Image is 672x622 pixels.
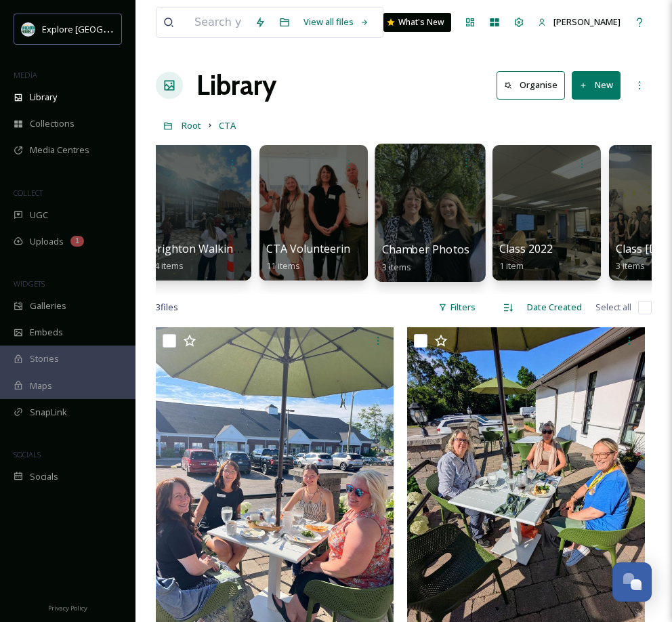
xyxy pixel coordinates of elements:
span: Media Centres [30,144,89,157]
a: [PERSON_NAME] [531,9,627,35]
span: Class 2022 [499,241,553,256]
span: 11 items [266,260,300,272]
span: SOCIALS [14,449,41,459]
span: SnapLink [30,406,67,419]
a: CTA [219,117,236,133]
span: UGC [30,209,48,222]
span: Privacy Policy [48,604,87,613]
span: Root [182,119,201,131]
span: Socials [30,470,58,483]
span: CTA [219,119,236,131]
span: Uploads [30,235,64,248]
a: Privacy Policy [48,599,87,615]
span: CTA Volunteering Photos [266,241,396,256]
span: 3 file s [156,301,178,314]
img: 67e7af72-b6c8-455a-acf8-98e6fe1b68aa.avif [22,22,35,36]
button: Open Chat [612,562,652,602]
span: Collections [30,117,75,130]
span: COLLECT [14,188,43,198]
a: Class 20221 item [499,243,553,272]
a: Chamber Photos3 items [382,243,470,273]
a: Root [182,117,201,133]
span: 3 items [616,260,645,272]
a: Library [196,65,276,106]
span: MEDIA [14,70,37,80]
a: Organise [497,71,572,99]
span: Maps [30,379,52,392]
div: 1 [70,236,84,247]
span: Embeds [30,326,63,339]
span: WIDGETS [14,278,45,289]
input: Search your library [188,7,248,37]
div: Filters [432,294,482,320]
a: CTA Volunteering Photos11 items [266,243,396,272]
button: Organise [497,71,565,99]
span: Select all [595,301,631,314]
span: Galleries [30,299,66,312]
button: New [572,71,621,99]
span: 3 items [382,260,412,272]
span: Stories [30,352,59,365]
span: 44 items [150,260,184,272]
span: Library [30,91,57,104]
div: Date Created [520,294,589,320]
span: [PERSON_NAME] [553,16,621,28]
span: 1 item [499,260,524,272]
a: What's New [383,13,451,32]
a: View all files [297,9,376,35]
span: Chamber Photos [382,242,470,257]
span: Explore [GEOGRAPHIC_DATA][PERSON_NAME] [42,22,228,35]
